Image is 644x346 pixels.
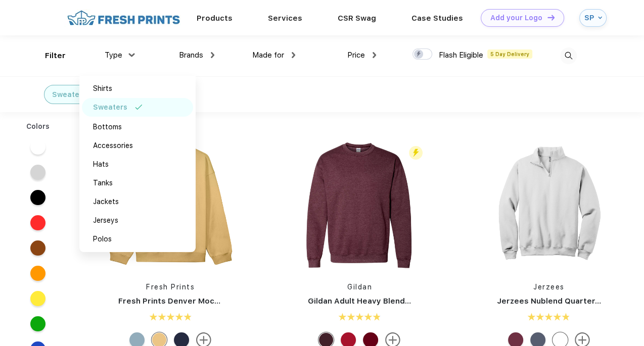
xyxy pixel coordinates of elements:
[52,89,86,100] div: Sweaters
[135,105,143,110] img: filter_selected.svg
[19,121,58,132] div: Colors
[252,51,284,60] span: Made for
[118,296,338,306] a: Fresh Prints Denver Mock Neck Heavyweight Sweatshirt
[93,178,113,188] div: Tanks
[338,14,376,23] a: CSR Swag
[93,83,112,94] div: Shirts
[179,51,203,60] span: Brands
[347,51,365,60] span: Price
[533,283,565,291] a: Jerzees
[64,9,183,27] img: fo%20logo%202.webp
[268,14,302,23] a: Services
[146,283,195,291] a: Fresh Prints
[409,146,423,160] img: flash_active_toggle.svg
[347,283,372,291] a: Gildan
[598,16,602,20] img: arrow_down_blue.svg
[307,296,524,306] a: Gildan Adult Heavy Blend Adult 8 Oz. 50/50 Fleece Crew
[93,215,118,226] div: Jerseys
[93,140,133,151] div: Accessories
[292,137,427,272] img: func=resize&h=266
[547,15,555,20] img: DT
[487,50,532,59] span: 5 Day Delivery
[482,137,616,272] img: func=resize&h=266
[490,14,542,22] div: Add your Logo
[45,50,66,62] div: Filter
[129,53,135,57] img: dropdown.png
[93,102,127,113] div: Sweaters
[560,47,577,64] img: desktop_search.svg
[197,14,233,23] a: Products
[93,234,112,244] div: Polos
[93,122,122,132] div: Bottoms
[292,52,295,58] img: dropdown.png
[105,51,122,60] span: Type
[93,159,109,170] div: Hats
[373,52,376,58] img: dropdown.png
[211,52,214,58] img: dropdown.png
[93,196,119,207] div: Jackets
[439,51,483,60] span: Flash Eligible
[584,14,595,22] div: SP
